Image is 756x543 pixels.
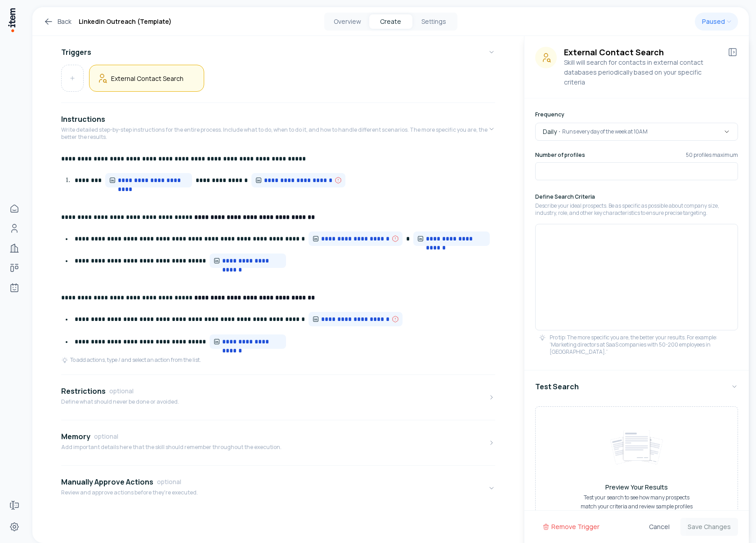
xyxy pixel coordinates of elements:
[7,7,16,33] img: Item Brain Logo
[535,381,579,392] h4: Test Search
[535,193,738,200] h6: Define Search Criteria
[572,483,702,491] h5: Preview Your Results
[5,200,23,218] a: Home
[61,114,105,125] h4: Instructions
[535,151,585,159] label: Number of profiles
[535,111,564,118] label: Frequency
[564,47,720,58] h3: External Contact Search
[61,444,282,451] p: Add important details here that the skill should remember throughout the execution.
[5,279,23,297] a: Agents
[5,219,23,237] a: People
[111,74,183,83] h5: External Contact Search
[61,469,495,507] button: Manually Approve ActionsoptionalReview and approve actions before they're executed.
[5,518,23,536] a: Settings
[642,518,677,536] button: Cancel
[157,477,181,486] span: optional
[43,16,72,27] a: Back
[109,387,134,396] span: optional
[61,126,488,141] p: Write detailed step-by-step instructions for the entire process. Include what to do, when to do i...
[572,493,702,511] p: Test your search to see how many prospects match your criteria and review sample profiles
[61,151,495,371] div: InstructionsWrite detailed step-by-step instructions for the entire process. Include what to do, ...
[686,151,738,159] p: 50 profiles maximum
[412,14,456,29] button: Settings
[61,398,179,405] p: Define what should never be done or avoided.
[61,47,91,58] h4: Triggers
[61,424,495,462] button: MemoryoptionalAdd important details here that the skill should remember throughout the execution.
[61,489,198,496] p: Review and approve actions before they're executed.
[61,378,495,416] button: RestrictionsoptionalDefine what should never be done or avoided.
[61,356,201,364] div: To add actions, type / and select an action from the list.
[61,107,495,151] button: InstructionsWrite detailed step-by-step instructions for the entire process. Include what to do, ...
[535,202,738,217] p: Describe your ideal prospects. Be as specific as possible about company size, industry, role, and...
[5,259,23,277] a: Deals
[61,507,495,514] div: Manually Approve ActionsoptionalReview and approve actions before they're executed.
[369,14,412,29] button: Create
[61,476,153,487] h4: Manually Approve Actions
[550,334,734,356] p: Pro tip: The more specific you are, the better your results. For example: 'Marketing directors at...
[564,58,720,87] p: Skill will search for contacts in external contact databases periodically based on your specific ...
[79,16,172,27] h1: Linkedin Outreach (Template)
[61,65,495,99] div: Triggers
[5,496,23,514] a: Forms
[61,386,106,396] h4: Restrictions
[535,518,607,536] button: Remove Trigger
[61,40,495,65] button: Triggers
[535,374,738,399] button: Test Search
[61,431,90,442] h4: Memory
[5,239,23,257] a: Companies
[94,432,118,441] span: optional
[599,421,675,472] img: Preview Results
[326,14,369,29] button: Overview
